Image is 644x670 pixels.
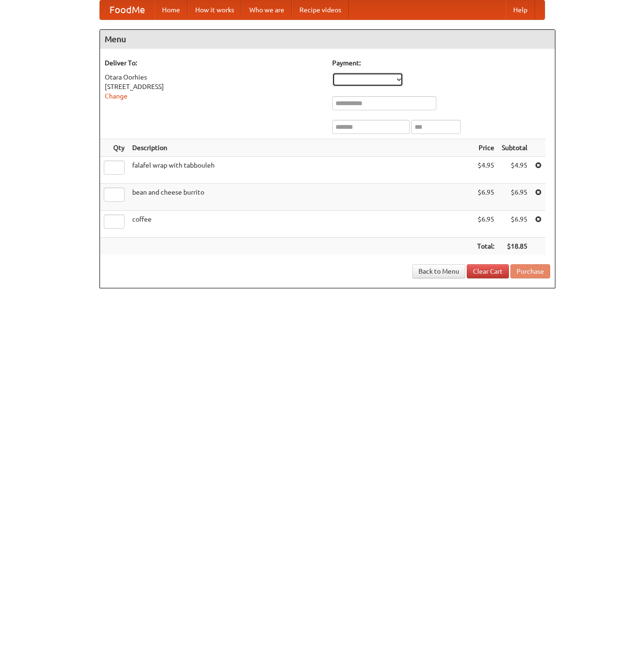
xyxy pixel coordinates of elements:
[332,58,550,68] h5: Payment:
[188,0,242,19] a: How it works
[506,0,535,19] a: Help
[105,72,323,82] div: Otara Oorhies
[473,157,498,184] td: $4.95
[412,264,465,278] a: Back to Menu
[467,264,509,278] a: Clear Cart
[128,211,473,238] td: coffee
[154,0,188,19] a: Home
[498,157,531,184] td: $4.95
[128,139,473,157] th: Description
[473,184,498,211] td: $6.95
[473,211,498,238] td: $6.95
[100,0,154,19] a: FoodMe
[105,92,127,100] a: Change
[128,184,473,211] td: bean and cheese burrito
[498,211,531,238] td: $6.95
[128,157,473,184] td: falafel wrap with tabbouleh
[498,184,531,211] td: $6.95
[100,139,128,157] th: Qty
[510,264,550,278] button: Purchase
[473,238,498,255] th: Total:
[105,82,323,91] div: [STREET_ADDRESS]
[498,139,531,157] th: Subtotal
[498,238,531,255] th: $18.85
[292,0,349,19] a: Recipe videos
[105,58,323,68] h5: Deliver To:
[473,139,498,157] th: Price
[242,0,292,19] a: Who we are
[100,30,555,49] h4: Menu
